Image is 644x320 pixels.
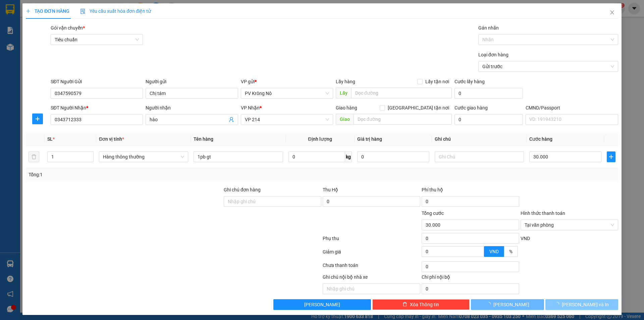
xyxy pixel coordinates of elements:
span: Tiêu chuẩn [55,35,139,45]
div: SĐT Người Nhận [51,104,143,111]
span: VP 214 [245,115,329,125]
span: loading [554,302,562,307]
span: [GEOGRAPHIC_DATA] tận nơi [385,104,452,111]
span: Gói vận chuyển [51,25,85,31]
input: 0 [357,151,429,162]
span: VND [489,249,499,254]
span: KN09250406 [67,25,95,30]
strong: BIÊN NHẬN GỬI HÀNG HOÁ [23,40,78,45]
span: VP 214 [67,49,78,52]
input: VD: Bàn, Ghế [194,151,283,162]
div: SĐT Người Gửi [51,78,143,85]
span: Nơi gửi: [7,47,14,56]
div: Người gửi [146,78,238,85]
span: plus [607,154,615,159]
div: Phụ thu [322,235,421,246]
span: plus [26,9,31,13]
span: Giao hàng [336,105,357,110]
label: Cước lấy hàng [454,79,485,84]
button: plus [607,151,615,162]
input: Ghi chú đơn hàng [224,196,321,207]
span: Tên hàng [194,136,213,142]
div: Chưa thanh toán [322,262,421,273]
input: Dọc đường [354,114,452,125]
span: VP Nhận [241,105,260,110]
button: [PERSON_NAME] [273,299,371,310]
button: plus [32,113,43,124]
span: Cước hàng [529,136,552,142]
span: Đơn vị tính [99,136,124,142]
label: Ghi chú đơn hàng [224,187,261,192]
button: [PERSON_NAME] và In [545,299,618,310]
label: Gán nhãn [478,25,499,31]
span: Yêu cầu xuất hóa đơn điện tử [80,8,151,14]
span: Nơi nhận: [51,47,62,56]
div: Chi phí nội bộ [422,273,519,283]
span: PV Krông Nô [245,88,329,98]
div: Người nhận [146,104,238,111]
span: SL [47,136,53,142]
span: Tại văn phòng [525,220,614,230]
span: Tổng cước [422,211,444,216]
button: delete [29,151,39,162]
input: Nhập ghi chú [323,283,420,294]
div: CMND/Passport [526,104,618,111]
span: 13:37:35 [DATE] [64,30,95,35]
input: Cước giao hàng [454,114,523,125]
span: kg [345,151,352,162]
button: [PERSON_NAME] [471,299,544,310]
input: Dọc đường [351,88,452,98]
span: PV Krông Nô [23,47,42,51]
span: delete [402,302,407,307]
span: TẠO ĐƠN HÀNG [26,8,69,14]
span: VND [521,236,530,241]
span: Lấy tận nơi [423,78,452,85]
div: VP gửi [241,78,333,85]
span: close [609,10,615,15]
span: Định lượng [308,136,332,142]
span: [PERSON_NAME] [493,301,529,308]
span: plus [33,116,43,122]
button: Close [603,3,622,22]
label: Cước giao hàng [454,105,488,110]
label: Loại đơn hàng [478,52,508,57]
span: Lấy [336,88,351,98]
button: deleteXóa Thông tin [372,299,470,310]
div: Tổng: 1 [29,171,249,178]
input: Ghi Chú [435,151,524,162]
span: Thu Hộ [323,187,338,192]
img: logo [7,15,15,32]
strong: CÔNG TY TNHH [GEOGRAPHIC_DATA] 214 QL13 - P.26 - Q.BÌNH THẠNH - TP HCM 1900888606 [17,11,54,36]
th: Ghi chú [432,133,527,146]
span: Giá trị hàng [357,136,382,142]
span: Hàng thông thường [103,152,184,162]
div: Ghi chú nội bộ nhà xe [323,273,420,283]
span: Lấy hàng [336,79,355,84]
label: Hình thức thanh toán [521,211,565,216]
input: Cước lấy hàng [454,88,523,99]
span: Giao [336,114,354,125]
div: Phí thu hộ [422,186,519,196]
div: Giảm giá [322,248,421,260]
span: Xóa Thông tin [410,301,439,308]
span: % [509,249,513,254]
span: loading [486,302,493,307]
span: user-add [229,117,234,122]
img: icon [80,9,86,14]
span: [PERSON_NAME] và In [562,301,609,308]
span: Gửi trước [482,61,614,72]
span: [PERSON_NAME] [304,301,340,308]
